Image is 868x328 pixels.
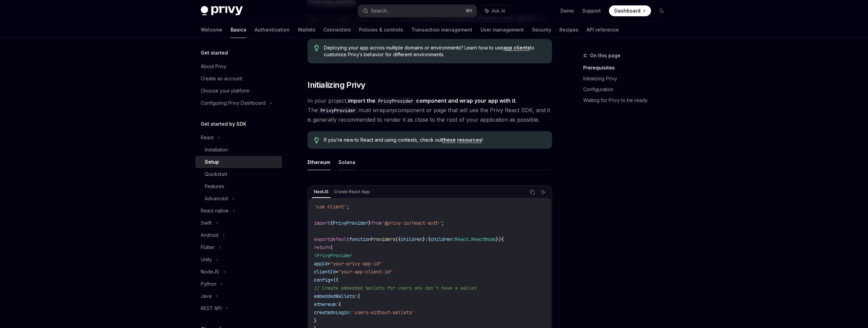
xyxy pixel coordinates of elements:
[330,236,349,242] span: default
[358,5,477,17] button: Search...⌘K
[195,168,282,180] a: Quickstart
[314,252,317,259] span: <
[469,236,471,242] span: .
[503,45,530,51] a: app clients
[201,219,212,227] div: Swift
[201,134,214,142] div: React
[201,120,246,128] h5: Get started by SDK
[480,22,524,38] a: User management
[201,255,212,264] div: Unity
[532,22,551,38] a: Security
[201,280,216,288] div: Python
[314,317,317,324] span: }
[560,7,574,14] a: Demo
[492,7,505,14] span: Ask AI
[333,220,368,226] span: PrivyProvider
[347,204,349,210] span: ;
[466,8,473,14] span: ⌘ K
[371,236,395,242] span: Providers
[368,220,371,226] span: }
[614,7,640,14] span: Dashboard
[501,236,504,242] span: {
[231,22,246,38] a: Basics
[352,309,414,315] span: 'users-without-wallets'
[559,22,578,38] a: Recipes
[312,188,331,196] div: NextJS
[201,207,229,215] div: React native
[411,22,472,38] a: Transaction management
[338,301,341,307] span: {
[480,5,510,17] button: Ask AI
[314,137,319,143] svg: Tip
[201,99,265,107] div: Configuring Privy Dashboard
[656,5,667,16] button: Toggle dark mode
[298,22,315,38] a: Wallets
[539,188,548,197] button: Ask AI
[371,220,382,226] span: from
[195,156,282,168] a: Setup
[201,87,250,95] div: Choose your platform
[359,22,403,38] a: Policies & controls
[195,73,282,85] a: Create an account
[583,62,673,73] a: Prerequisites
[314,220,330,226] span: import
[323,22,351,38] a: Connectors
[386,107,395,114] em: any
[201,62,226,70] div: About Privy
[357,293,360,299] span: {
[330,220,333,226] span: {
[324,137,545,143] span: If you’re new to React and using contexts, check out !
[314,261,328,267] span: appId
[582,7,601,14] a: Support
[330,277,333,283] span: =
[328,261,330,267] span: =
[318,107,358,114] code: PrivyProvider
[205,182,224,190] div: Features
[609,5,651,16] a: Dashboard
[314,269,336,275] span: clientId
[583,84,673,95] a: Configuration
[314,204,347,210] span: 'use client'
[201,6,243,16] img: dark logo
[324,44,545,58] span: Deploying your app across multiple domains or environments? Learn how to use to customize Privy’s...
[314,244,330,250] span: return
[201,292,212,300] div: Java
[401,236,422,242] span: children
[471,236,496,242] span: ReactNode
[375,97,416,105] code: PrivyProvider
[308,80,365,90] span: Initializing Privy
[314,45,319,51] svg: Tip
[314,293,357,299] span: embeddedWallets:
[314,309,352,315] span: createOnLogin:
[336,269,338,275] span: =
[201,49,228,57] h5: Get started
[314,277,330,283] span: config
[205,146,228,154] div: Installation
[431,236,452,242] span: children
[317,252,352,259] span: PrivyProvider
[336,277,338,283] span: {
[205,194,228,203] div: Advanced
[338,269,393,275] span: "your-app-client-id"
[583,95,673,106] a: Waiting for Privy to be ready
[201,243,215,251] div: Flutter
[195,60,282,73] a: About Privy
[422,236,425,242] span: }
[333,277,336,283] span: {
[205,158,219,166] div: Setup
[308,96,552,124] span: In your project, . The must wrap component or page that will use the Privy React SDK, and it is g...
[314,301,338,307] span: ethereum:
[428,236,431,242] span: {
[201,268,219,276] div: NodeJS
[201,75,242,83] div: Create an account
[205,170,227,178] div: Quickstart
[395,236,401,242] span: ({
[371,7,390,15] div: Search...
[201,304,221,312] div: REST API
[308,154,330,170] button: Ethereum
[442,137,456,143] a: these
[255,22,290,38] a: Authentication
[457,137,482,143] a: resources
[587,22,619,38] a: API reference
[349,236,371,242] span: function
